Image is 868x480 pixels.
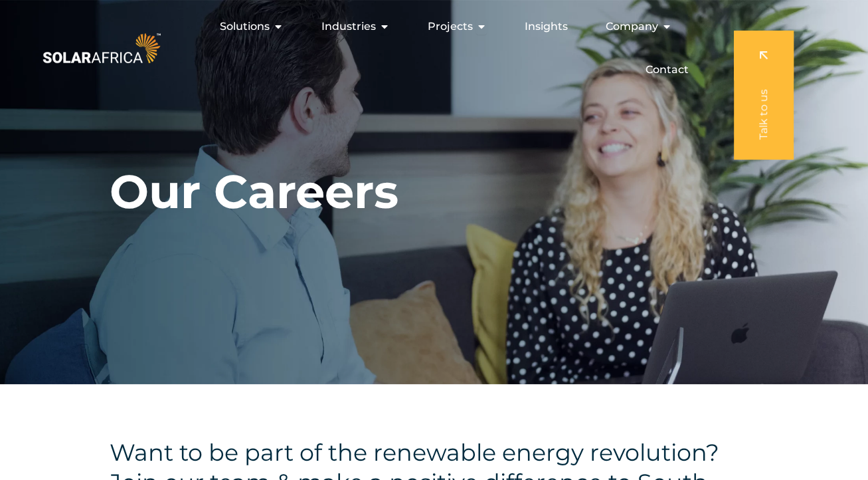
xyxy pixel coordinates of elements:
[110,164,398,220] h1: Our Careers
[428,19,473,35] span: Projects
[321,19,376,35] span: Industries
[163,13,699,83] div: Menu Toggle
[525,19,568,35] a: Insights
[220,19,270,35] span: Solutions
[163,13,699,83] nav: Menu
[646,62,689,78] a: Contact
[606,19,658,35] span: Company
